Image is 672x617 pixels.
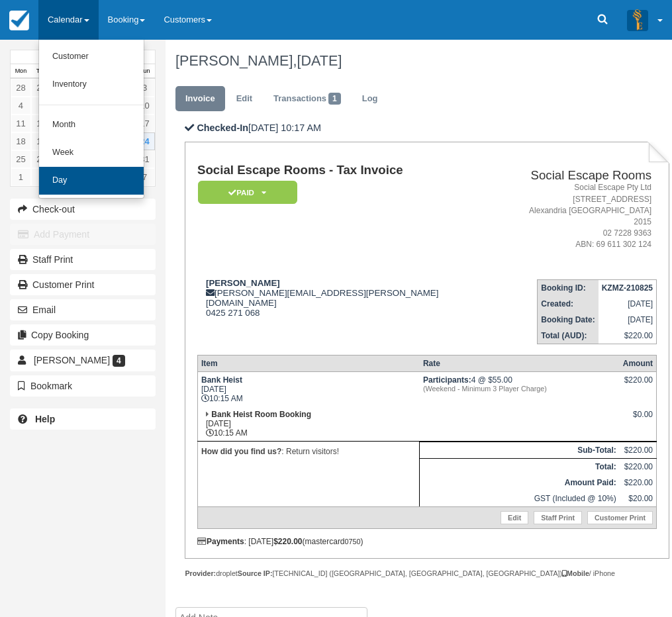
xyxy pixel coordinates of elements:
div: $0.00 [623,410,653,430]
strong: How did you find us? [201,447,281,456]
button: Add Payment [10,224,156,245]
a: 5 [31,97,52,115]
a: Customer Print [10,274,156,295]
p: [DATE] 10:17 AM [185,121,669,135]
div: : [DATE] (mastercard ) [197,537,657,546]
span: 1 [328,93,341,105]
div: $220.00 [623,375,653,395]
th: Rate [420,356,620,372]
h2: Social Escape Rooms [510,169,651,183]
a: 12 [31,115,52,132]
a: 28 [11,79,31,97]
th: Amount Paid: [420,475,620,491]
a: Day [39,167,144,195]
strong: Payments [197,537,244,546]
a: Inventory [39,71,144,99]
span: [DATE] [297,52,342,69]
span: [PERSON_NAME] [34,355,110,365]
td: $220.00 [620,459,657,475]
strong: [PERSON_NAME] [206,278,280,288]
strong: Mobile [562,569,589,577]
strong: Bank Heist [201,375,242,385]
a: Week [39,139,144,167]
th: Booking Date: [538,312,599,328]
a: 29 [31,79,52,97]
a: 11 [11,115,31,132]
button: Copy Booking [10,324,156,346]
b: Help [35,414,55,424]
a: Invoice [175,86,225,112]
strong: $220.00 [273,537,302,546]
a: Help [10,408,156,430]
strong: Provider: [185,569,216,577]
th: Mon [11,64,31,79]
button: Check-out [10,199,156,220]
td: [DATE] [599,296,657,312]
td: $220.00 [620,475,657,491]
span: 4 [113,355,125,367]
strong: KZMZ-210825 [602,283,653,293]
a: Edit [226,86,262,112]
a: 1 [11,168,31,186]
ul: Calendar [38,40,144,199]
em: (Weekend - Minimum 3 Player Charge) [423,385,616,393]
strong: Source IP: [238,569,273,577]
button: Bookmark [10,375,156,397]
address: Social Escape Pty Ltd [STREET_ADDRESS] Alexandria [GEOGRAPHIC_DATA] 2015 02 7228 9363 ABN: 69 611... [510,182,651,250]
a: Log [352,86,388,112]
small: 0750 [345,538,361,546]
div: droplet [TECHNICAL_ID] ([GEOGRAPHIC_DATA], [GEOGRAPHIC_DATA], [GEOGRAPHIC_DATA]) / iPhone [185,569,669,579]
strong: Bank Heist Room Booking [211,410,311,419]
th: Tue [31,64,52,79]
a: 7 [134,168,155,186]
td: [DATE] 10:15 AM [197,372,419,407]
img: A3 [627,9,648,30]
a: 19 [31,132,52,150]
a: Transactions1 [264,86,351,112]
b: Checked-In [197,122,248,133]
th: Total (AUD): [538,328,599,344]
a: Customer [39,43,144,71]
th: Booking ID: [538,280,599,297]
a: 24 [134,132,155,150]
p: : Return visitors! [201,445,416,458]
button: Email [10,299,156,320]
h1: [PERSON_NAME], [175,53,659,69]
a: 3 [134,79,155,97]
th: Total: [420,459,620,475]
a: Month [39,111,144,139]
th: Created: [538,296,599,312]
a: Edit [501,511,528,524]
div: [PERSON_NAME][EMAIL_ADDRESS][PERSON_NAME][DOMAIN_NAME] 0425 271 068 [197,278,505,318]
a: 10 [134,97,155,115]
a: Paid [197,180,293,205]
h1: Social Escape Rooms - Tax Invoice [197,164,505,177]
em: Paid [198,181,297,204]
a: 31 [134,150,155,168]
td: [DATE] 10:15 AM [197,406,419,442]
a: 18 [11,132,31,150]
a: 26 [31,150,52,168]
td: $220.00 [620,442,657,459]
th: Sub-Total: [420,442,620,459]
td: [DATE] [599,312,657,328]
a: [PERSON_NAME] 4 [10,350,156,371]
a: 4 [11,97,31,115]
th: Sun [134,64,155,79]
strong: Participants [423,375,471,385]
td: $220.00 [599,328,657,344]
a: Staff Print [10,249,156,270]
td: $20.00 [620,491,657,507]
a: Staff Print [534,511,582,524]
td: GST (Included @ 10%) [420,491,620,507]
th: Item [197,356,419,372]
a: 17 [134,115,155,132]
img: checkfront-main-nav-mini-logo.png [9,11,29,30]
a: 25 [11,150,31,168]
a: 2 [31,168,52,186]
td: 4 @ $55.00 [420,372,620,407]
th: Amount [620,356,657,372]
a: Customer Print [587,511,653,524]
